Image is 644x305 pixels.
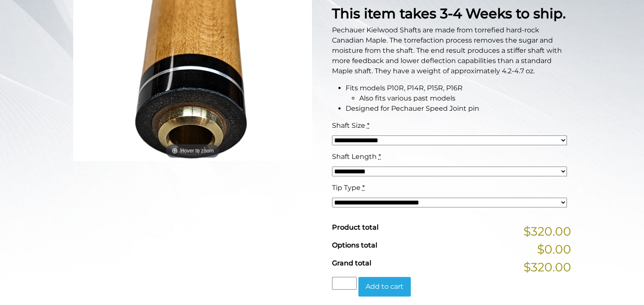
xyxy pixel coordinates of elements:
[332,152,377,161] span: Shaft Length
[359,93,571,104] li: Also fits various past models
[524,222,571,240] span: $320.00
[332,277,357,290] input: Product quantity
[346,104,571,114] li: Designed for Pechauer Speed Joint pin
[332,121,365,129] span: Shaft Size
[332,25,571,76] p: Pechauer Kielwood Shafts are made from torrefied hard-rock Canadian Maple. The torrefaction proce...
[332,259,371,267] span: Grand total
[367,121,369,129] abbr: required
[332,223,378,231] span: Product total
[332,241,377,249] span: Options total
[332,184,361,192] span: Tip Type
[332,5,566,22] strong: This item takes 3-4 Weeks to ship.
[346,83,571,104] li: Fits models P10R, P14R, P15R, P16R
[378,152,381,161] abbr: required
[358,277,411,296] button: Add to cart
[537,240,571,258] span: $0.00
[524,258,571,276] span: $320.00
[362,184,365,192] abbr: required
